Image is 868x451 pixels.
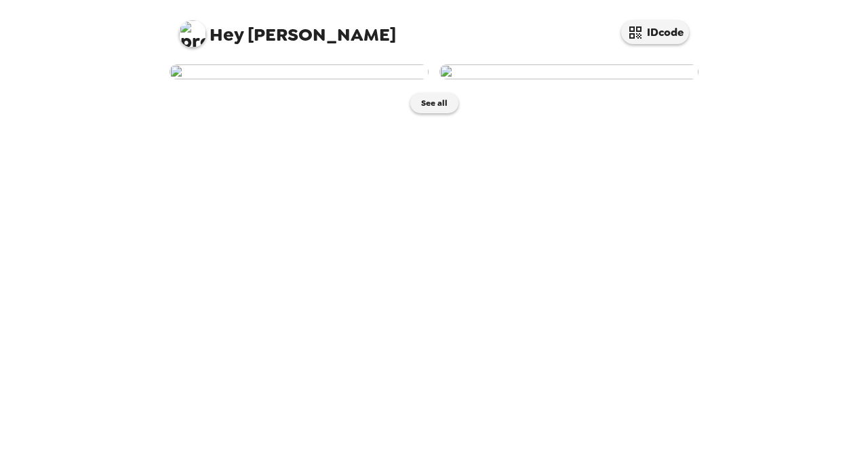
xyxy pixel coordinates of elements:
[179,14,396,44] span: [PERSON_NAME]
[410,93,458,113] button: See all
[179,20,206,47] img: profile pic
[439,64,698,79] img: user-266656
[210,22,243,47] span: Hey
[621,20,689,44] button: IDcode
[170,64,429,79] img: user-266668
